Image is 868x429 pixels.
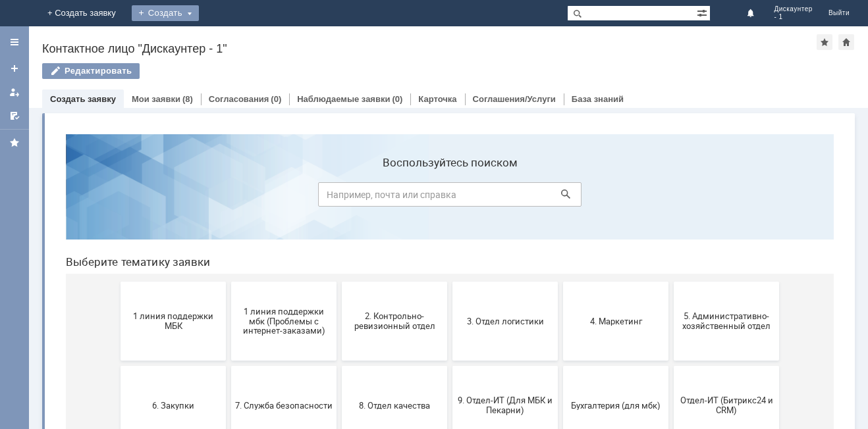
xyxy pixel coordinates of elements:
button: [PERSON_NAME]. Услуги ИТ для МБК (оформляет L1) [508,326,613,405]
a: Соглашения/Услуги [473,94,556,104]
button: 6. Закупки [65,242,171,321]
span: [PERSON_NAME]. Услуги ИТ для МБК (оформляет L1) [512,351,609,380]
button: 2. Контрольно-ревизионный отдел [286,158,392,237]
a: Перейти на домашнюю страницу [16,8,26,18]
header: Выберите тематику заявки [11,132,778,145]
button: 9. Отдел-ИТ (Для МБК и Пекарни) [397,242,502,321]
button: Франчайзинг [286,326,392,405]
button: 4. Маркетинг [508,158,613,237]
span: Отдел-ИТ (Битрикс24 и CRM) [622,272,720,291]
span: 8. Отдел качества [290,276,388,286]
a: Наблюдаемые заявки [297,94,390,104]
span: 2. Контрольно-ревизионный отдел [290,188,388,207]
a: Мои заявки [132,94,180,104]
span: 7. Служба безопасности [180,276,277,286]
button: 3. Отдел логистики [397,158,502,237]
span: Это соглашение не активно! [401,356,499,376]
a: Карточка [418,94,456,104]
button: 8. Отдел качества [286,242,392,321]
a: Согласования [209,94,269,104]
button: 1 линия поддержки МБК [65,158,171,237]
span: Дискаунтер [774,5,813,13]
a: Создать заявку [4,58,25,79]
img: logo [16,8,26,18]
span: Франчайзинг [290,361,388,370]
span: Отдел-ИТ (Офис) [69,361,167,370]
a: Создать заявку [50,94,116,104]
span: 4. Маркетинг [512,192,609,202]
button: Отдел-ИТ (Битрикс24 и CRM) [618,242,724,321]
div: (0) [271,94,281,104]
span: 6. Закупки [69,276,167,286]
div: (8) [182,94,193,104]
button: Это соглашение не активно! [397,326,502,405]
button: Финансовый отдел [176,326,281,405]
div: Добавить в избранное [817,34,832,50]
a: Мои согласования [4,105,25,126]
span: 9. Отдел-ИТ (Для МБК и Пекарни) [401,272,499,291]
button: Отдел-ИТ (Офис) [65,326,171,405]
a: База знаний [572,94,624,104]
span: - 1 [774,13,813,21]
div: Контактное лицо "Дискаунтер - 1" [42,42,817,55]
span: Бухгалтерия (для мбк) [512,276,609,286]
span: 1 линия поддержки МБК [69,188,167,207]
div: Сделать домашней страницей [838,34,854,50]
input: Например, почта или справка [263,59,526,83]
div: Создать [142,5,209,21]
label: Воспользуйтесь поиском [263,32,526,45]
button: 1 линия поддержки мбк (Проблемы с интернет-заказами) [176,158,281,237]
span: 5. Административно-хозяйственный отдел [622,188,720,207]
button: Бухгалтерия (для мбк) [508,242,613,321]
span: 3. Отдел логистики [401,192,499,202]
button: 5. Административно-хозяйственный отдел [618,158,724,237]
a: Мои заявки [4,82,25,103]
span: Расширенный поиск [697,6,710,18]
span: Финансовый отдел [180,361,277,370]
button: не актуален [618,326,724,405]
button: 7. Служба безопасности [176,242,281,321]
span: 1 линия поддержки мбк (Проблемы с интернет-заказами) [180,182,277,212]
div: (0) [392,94,402,104]
span: не актуален [622,361,720,370]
